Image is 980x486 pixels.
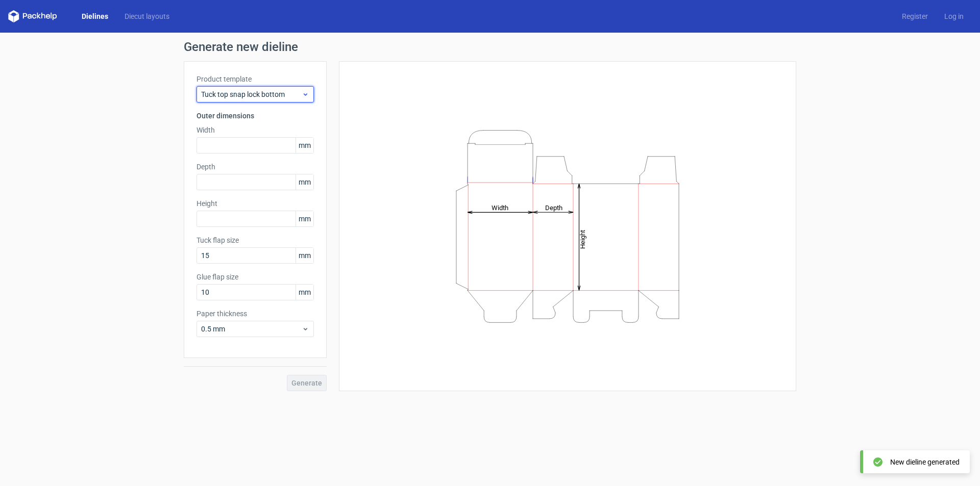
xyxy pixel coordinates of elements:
[116,11,178,21] a: Diecut layouts
[197,309,314,319] label: Paper thickness
[201,89,302,99] span: Tuck top snap lock bottom
[579,229,586,248] tspan: Height
[197,198,314,209] label: Height
[197,74,314,84] label: Product template
[296,285,313,300] span: mm
[73,11,116,21] a: Dielines
[197,162,314,172] label: Depth
[197,111,314,121] h3: Outer dimensions
[296,138,313,153] span: mm
[296,211,313,226] span: mm
[936,11,972,21] a: Log in
[197,272,314,282] label: Glue flap size
[296,248,313,263] span: mm
[890,457,960,467] div: New dieline generated
[184,41,796,53] h1: Generate new dieline
[545,203,562,211] tspan: Depth
[201,324,302,334] span: 0.5 mm
[197,235,314,245] label: Tuck flap size
[492,203,508,211] tspan: Width
[894,11,936,21] a: Register
[197,125,314,135] label: Width
[296,174,313,190] span: mm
